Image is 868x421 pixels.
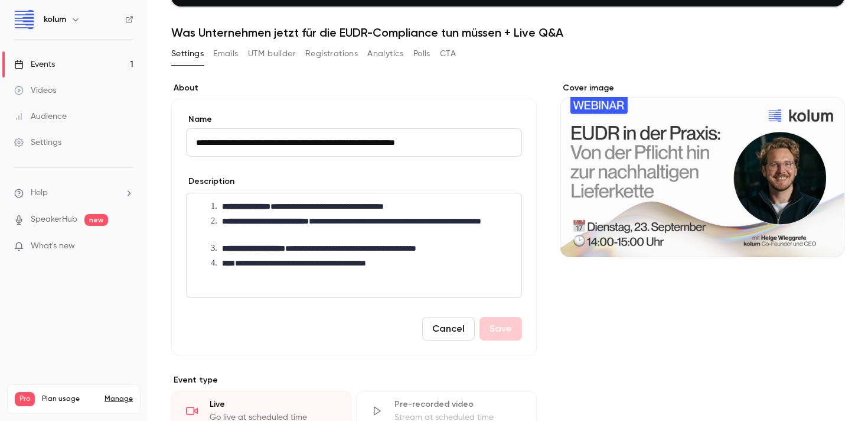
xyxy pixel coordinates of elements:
button: CTA [440,44,456,63]
span: What's new [31,240,75,252]
button: Settings [171,44,204,63]
h1: Was Unternehmen jetzt für die EUDR-Compliance tun müssen + Live Q&A [171,25,844,40]
label: Cover image [560,82,844,94]
span: Pro [15,392,35,406]
button: UTM builder [248,44,296,63]
a: Manage [105,394,133,404]
span: Help [31,187,48,199]
span: new [84,214,108,226]
button: Emails [213,44,238,63]
div: Settings [14,137,61,148]
h6: kolum [44,14,66,25]
button: Cancel [422,317,475,341]
section: description [186,193,522,298]
div: editor [187,193,521,297]
label: Name [186,114,522,125]
iframe: Noticeable Trigger [119,241,133,252]
p: Event type [171,374,537,386]
button: Analytics [367,44,404,63]
label: About [171,82,537,94]
li: help-dropdown-opener [14,187,133,199]
div: Pre-recorded video [394,399,521,410]
button: Polls [413,44,430,63]
img: kolum [15,10,34,29]
a: SpeakerHub [31,213,77,226]
label: Description [186,176,234,187]
div: Live [210,399,337,410]
span: Plan usage [42,394,97,404]
div: Audience [14,111,67,122]
section: Cover image [560,82,844,257]
button: Registrations [305,44,358,63]
div: Videos [14,85,56,96]
div: Events [14,59,55,70]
